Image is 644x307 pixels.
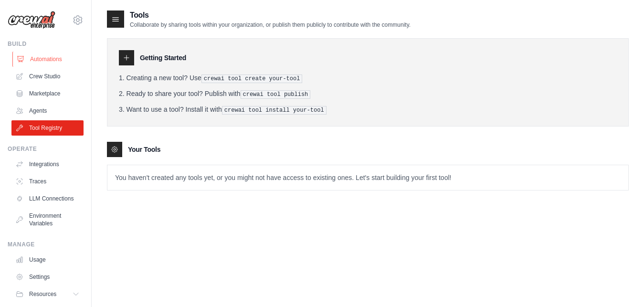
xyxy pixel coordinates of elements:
[119,73,617,83] li: Creating a new tool? Use
[12,52,84,67] a: Automations
[11,103,84,118] a: Agents
[11,286,84,302] button: Resources
[11,191,84,206] a: LLM Connections
[8,241,84,248] div: Manage
[222,106,327,115] pre: crewai tool install your-tool
[8,40,84,48] div: Build
[11,157,84,172] a: Integrations
[201,74,303,83] pre: crewai tool create your-tool
[11,69,84,84] a: Crew Studio
[119,105,617,115] li: Want to use a tool? Install it with
[11,174,84,189] a: Traces
[241,90,311,99] pre: crewai tool publish
[140,53,186,63] h3: Getting Started
[130,10,411,21] h2: Tools
[8,145,84,153] div: Operate
[8,11,55,29] img: Logo
[11,269,84,285] a: Settings
[11,208,84,231] a: Environment Variables
[130,21,411,29] p: Collaborate by sharing tools within your organization, or publish them publicly to contribute wit...
[29,290,56,298] span: Resources
[11,120,84,136] a: Tool Registry
[11,252,84,267] a: Usage
[107,165,628,190] p: You haven't created any tools yet, or you might not have access to existing ones. Let's start bui...
[119,89,617,99] li: Ready to share your tool? Publish with
[11,86,84,101] a: Marketplace
[128,145,160,154] h3: Your Tools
